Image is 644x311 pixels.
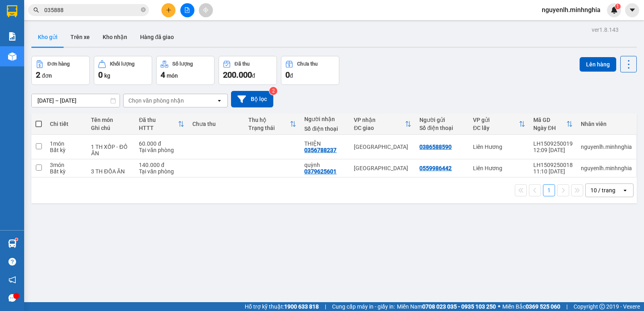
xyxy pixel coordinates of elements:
[622,187,628,194] svg: open
[581,165,632,171] div: nguyenlh.minhnghia
[304,168,336,175] div: 0379625601
[581,121,632,127] div: Nhân viên
[31,56,90,85] button: Đơn hàng2đơn
[332,302,395,311] span: Cung cấp máy in - giấy in:
[156,56,215,85] button: Số lượng4món
[473,117,519,123] div: VP gửi
[8,276,16,284] span: notification
[543,184,555,196] button: 1
[473,165,525,171] div: Liên Hương
[566,302,568,311] span: |
[473,144,525,150] div: Liên Hương
[167,72,178,79] span: món
[91,117,131,123] div: Tên món
[64,27,96,47] button: Trên xe
[290,72,293,79] span: đ
[502,302,560,311] span: Miền Bắc
[297,61,318,67] div: Chưa thu
[354,125,405,131] div: ĐC giao
[354,165,411,171] div: [GEOGRAPHIC_DATA]
[529,113,577,135] th: Toggle SortBy
[141,7,146,12] span: close-circle
[592,25,619,34] div: ver 1.8.143
[304,140,346,147] div: THIỆN
[350,113,415,135] th: Toggle SortBy
[397,302,496,311] span: Miền Nam
[42,72,52,79] span: đơn
[533,140,573,147] div: LH1509250019
[166,7,171,13] span: plus
[419,165,452,171] div: 0559986442
[139,140,184,147] div: 60.000 đ
[50,162,83,168] div: 3 món
[269,87,277,95] sup: 2
[139,147,184,153] div: Tại văn phòng
[245,302,319,311] span: Hỗ trợ kỹ thuật:
[304,162,346,168] div: quỳnh
[7,5,17,17] img: logo-vxr
[231,91,273,107] button: Bộ lọc
[304,147,336,153] div: 0356788237
[304,126,346,132] div: Số điện thoại
[304,116,346,122] div: Người nhận
[47,61,70,67] div: Đơn hàng
[141,6,146,14] span: close-circle
[15,238,18,241] sup: 1
[96,27,134,47] button: Kho nhận
[590,186,615,194] div: 10 / trang
[219,56,277,85] button: Đã thu200.000đ
[8,32,17,41] img: solution-icon
[419,117,464,123] div: Người gửi
[135,113,188,135] th: Toggle SortBy
[8,239,17,248] img: warehouse-icon
[248,125,290,131] div: Trạng thái
[419,144,452,150] div: 0386588590
[50,140,83,147] div: 1 món
[216,97,223,104] svg: open
[50,168,83,175] div: Bất kỳ
[8,52,17,61] img: warehouse-icon
[248,117,290,123] div: Thu hộ
[192,121,240,127] div: Chưa thu
[580,57,616,72] button: Lên hàng
[94,56,152,85] button: Khối lượng0kg
[44,6,139,14] input: Tìm tên, số ĐT hoặc mã đơn
[473,125,519,131] div: ĐC lấy
[8,294,16,302] span: message
[526,303,560,310] strong: 0369 525 060
[611,6,618,14] img: icon-new-feature
[285,70,290,80] span: 0
[616,4,619,9] span: 1
[139,125,178,131] div: HTTT
[199,3,213,17] button: aim
[91,125,131,131] div: Ghi chú
[325,302,326,311] span: |
[110,61,134,67] div: Khối lượng
[498,305,500,308] span: ⚪️
[128,97,184,105] div: Chọn văn phòng nhận
[91,144,131,157] div: 1 TH XỐP - ĐỒ ĂN
[535,5,607,15] span: nguyenlh.minhnghia
[625,3,639,17] button: caret-down
[139,162,184,168] div: 140.000 đ
[33,7,39,13] span: search
[98,70,103,80] span: 0
[139,168,184,175] div: Tại văn phòng
[161,3,175,17] button: plus
[533,162,573,168] div: LH1509250018
[36,70,40,80] span: 2
[180,3,194,17] button: file-add
[533,125,566,131] div: Ngày ĐH
[172,61,193,67] div: Số lượng
[50,121,83,127] div: Chi tiết
[469,113,529,135] th: Toggle SortBy
[139,117,178,123] div: Đã thu
[235,61,250,67] div: Đã thu
[419,125,464,131] div: Số điện thoại
[203,7,208,13] span: aim
[354,144,411,150] div: [GEOGRAPHIC_DATA]
[50,147,83,153] div: Bất kỳ
[533,117,566,123] div: Mã GD
[284,303,319,310] strong: 1900 633 818
[161,70,165,80] span: 4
